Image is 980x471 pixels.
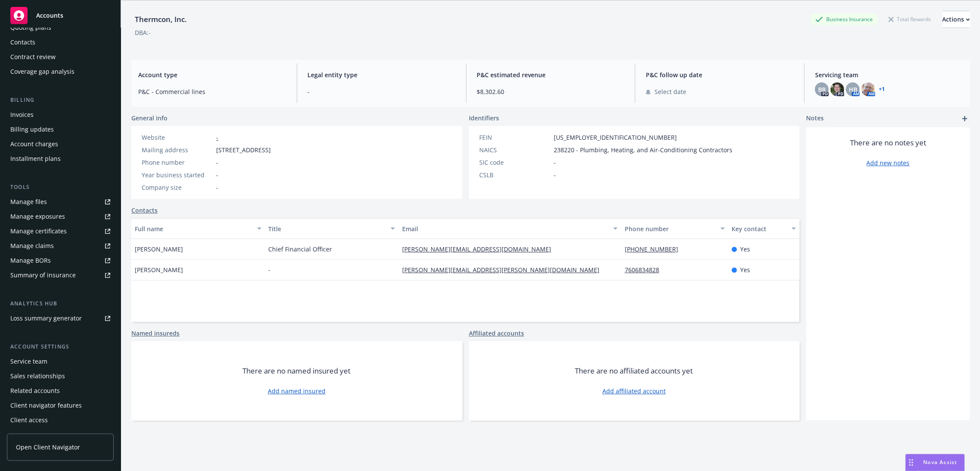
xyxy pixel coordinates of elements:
[10,152,61,166] div: Installment plans
[7,239,114,253] a: Manage claims
[398,218,621,239] button: Email
[268,386,326,396] a: Add named insured
[469,113,499,122] span: Identifiers
[307,87,456,96] span: -
[7,399,114,412] a: Client navigator features
[138,70,286,79] span: Account type
[242,366,350,376] span: There are no named insured yet
[554,170,556,179] span: -
[268,224,385,233] div: Title
[830,82,844,96] img: photo
[818,85,825,94] span: BR
[138,87,286,96] span: P&C - Commercial lines
[7,369,114,383] a: Sales relationships
[7,108,114,122] a: Invoices
[7,299,114,308] div: Analytics hub
[624,266,666,274] a: 7606834828
[575,366,693,376] span: There are no affiliated accounts yet
[142,158,213,167] div: Phone number
[10,355,47,368] div: Service team
[7,210,114,223] span: Manage exposures
[10,311,82,325] div: Loss summary generator
[216,158,218,167] span: -
[850,138,926,148] span: There are no notes yet
[7,21,114,35] a: Quoting plans
[7,413,114,427] a: Client access
[7,96,114,104] div: Billing
[10,369,65,383] div: Sales relationships
[7,254,114,267] a: Manage BORs
[135,224,252,233] div: Full name
[7,224,114,238] a: Manage certificates
[624,224,715,233] div: Phone number
[142,133,213,142] div: Website
[848,85,857,94] span: HB
[602,386,666,396] a: Add affiliated account
[10,137,58,151] div: Account charges
[554,158,556,167] span: -
[942,11,970,28] button: Actions
[7,152,114,166] a: Installment plans
[131,206,158,215] a: Contacts
[142,183,213,192] div: Company size
[135,265,183,274] span: [PERSON_NAME]
[10,108,34,122] div: Invoices
[7,311,114,325] a: Loss summary generator
[10,268,76,282] div: Summary of insurance
[216,170,218,179] span: -
[654,87,686,96] span: Select date
[923,458,957,466] span: Nova Assist
[265,218,398,239] button: Title
[10,50,56,64] div: Contract review
[7,65,114,78] a: Coverage gap analysis
[479,158,550,167] div: SIC code
[7,268,114,282] a: Summary of insurance
[307,70,456,79] span: Legal entity type
[10,195,47,209] div: Manage files
[131,218,265,239] button: Full name
[131,113,167,122] span: General info
[216,145,271,154] span: [STREET_ADDRESS]
[906,454,916,471] div: Drag to move
[469,329,524,338] a: Affiliated accounts
[142,170,213,179] div: Year business started
[268,265,270,274] span: -
[942,11,970,28] div: Actions
[10,122,54,136] div: Billing updates
[16,443,80,452] span: Open Client Navigator
[624,245,685,253] a: [PHONE_NUMBER]
[884,14,935,25] div: Total Rewards
[7,384,114,398] a: Related accounts
[10,224,67,238] div: Manage certificates
[142,145,213,154] div: Mailing address
[10,384,60,398] div: Related accounts
[268,245,332,254] span: Chief Financial Officer
[621,218,728,239] button: Phone number
[861,82,875,96] img: photo
[402,245,558,253] a: [PERSON_NAME][EMAIL_ADDRESS][DOMAIN_NAME]
[7,342,114,351] div: Account settings
[806,113,824,124] span: Notes
[402,224,608,233] div: Email
[7,195,114,209] a: Manage files
[10,21,51,35] div: Quoting plans
[10,239,54,253] div: Manage claims
[740,265,750,274] span: Yes
[10,254,51,267] div: Manage BORs
[554,145,732,154] span: 238220 - Plumbing, Heating, and Air-Conditioning Contractors
[554,133,677,142] span: [US_EMPLOYER_IDENTIFICATION_NUMBER]
[732,224,786,233] div: Key contact
[7,35,114,49] a: Contacts
[959,113,970,124] a: add
[7,122,114,136] a: Billing updates
[740,245,750,254] span: Yes
[815,70,963,79] span: Servicing team
[402,266,606,274] a: [PERSON_NAME][EMAIL_ADDRESS][PERSON_NAME][DOMAIN_NAME]
[645,70,794,79] span: P&C follow up date
[131,14,190,25] div: Thermcon, Inc.
[7,137,114,151] a: Account charges
[36,12,63,19] span: Accounts
[477,87,625,96] span: $8,302.60
[905,454,964,471] button: Nova Assist
[477,70,625,79] span: P&C estimated revenue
